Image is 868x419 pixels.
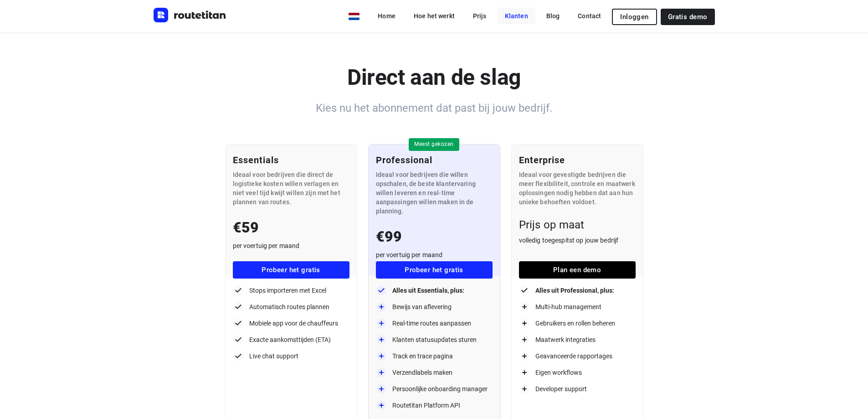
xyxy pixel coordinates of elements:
[519,236,636,245] p: volledig toegespitst op jouw bedrijf
[233,154,349,166] p: Essentials
[376,250,493,259] p: per voertuig per maand
[498,8,535,24] a: Klanten
[519,261,636,279] a: Plan een demo
[233,261,349,279] a: Probeer het gratis
[347,64,521,90] b: Direct aan de slag
[376,261,493,279] a: Probeer het gratis
[519,154,636,166] p: Enterprise
[406,8,462,24] a: Hoe het werkt
[233,217,349,238] p: €59
[519,351,636,362] li: Geavanceerde rapportages
[376,351,493,362] li: Track en trace pagina
[376,170,493,216] p: Ideaal voor bedrijven die willen opschalen, de beste klantervaring willen leveren en real-time aa...
[233,170,349,207] p: Ideaal voor bedrijven die direct de logistieke kosten willen verlagen en niet veel tijd kwijt wil...
[376,154,493,166] p: Professional
[519,217,636,232] p: Prijs op maat
[409,140,459,148] span: Meest gekozen
[535,285,614,296] b: Alles uit Professional, plus:
[620,13,648,21] span: Inloggen
[370,8,403,24] a: Home
[376,318,493,329] li: Real-time routes aanpassen
[233,301,349,312] li: Automatisch routes plannen
[376,383,493,394] li: Persoonlijke onboarding manager
[466,8,494,24] a: Prijs
[154,8,226,22] img: Routetitan logo
[570,8,608,24] a: Contact
[519,383,636,394] li: Developer support
[383,266,485,274] span: Probeer het gratis
[376,400,493,411] li: Routetitan Platform API
[519,334,636,345] li: Maatwerk integraties
[668,13,708,21] span: Gratis demo
[233,318,349,329] li: Mobiele app voor de chauffeurs
[233,241,349,250] p: per voertuig per maand
[376,227,493,247] p: €99
[519,318,636,329] li: Gebruikers en rollen beheren
[519,170,636,207] p: Ideaal voor gevestigde bedrijven die meer flexibiliteit, controle en maatwerk oplossingen nodig h...
[539,8,567,24] a: Blog
[233,351,349,362] li: Live chat support
[154,100,715,116] h6: Kies nu het abonnement dat past bij jouw bedrijf.
[526,266,628,274] span: Plan een demo
[240,266,342,274] span: Probeer het gratis
[376,334,493,345] li: Klanten statusupdates sturen
[612,9,657,25] button: Inloggen
[519,367,636,378] li: Eigen workflows
[392,285,464,296] b: Alles uit Essentials, plus:
[233,334,349,345] li: Exacte aankomsttijden (ETA)
[376,301,493,312] li: Bewijs van aflevering
[376,367,493,378] li: Verzendlabels maken
[233,285,349,296] li: Stops importeren met Excel
[519,301,636,312] li: Multi-hub management
[154,8,226,25] a: Routetitan
[661,9,715,25] a: Gratis demo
